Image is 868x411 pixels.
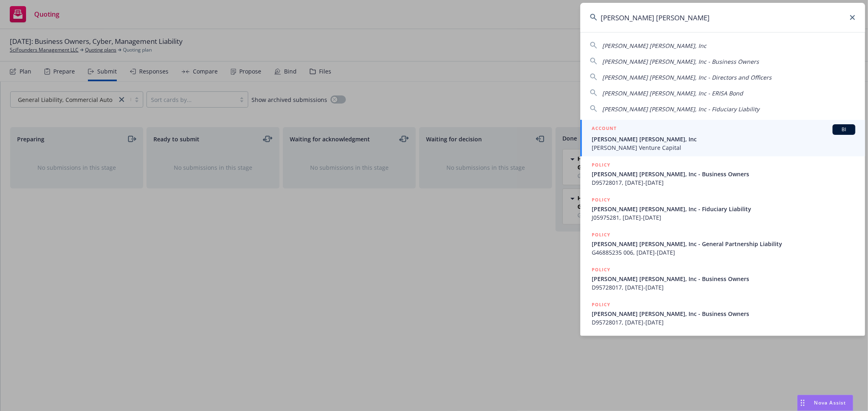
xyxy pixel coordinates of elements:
[797,395,853,411] button: Nova Assist
[592,283,855,292] span: D95728017, [DATE]-[DATE]
[592,124,617,134] h5: ACCOUNT
[592,196,610,204] h5: POLICY
[602,42,706,50] span: [PERSON_NAME] [PERSON_NAME], Inc
[592,205,855,213] span: [PERSON_NAME] [PERSON_NAME], Inc - Fiduciary Liability
[592,266,610,274] h5: POLICY
[836,126,852,133] span: BI
[602,105,759,113] span: [PERSON_NAME] [PERSON_NAME], Inc - Fiduciary Liability
[592,248,855,257] span: G46885235 006, [DATE]-[DATE]
[580,261,865,296] a: POLICY[PERSON_NAME] [PERSON_NAME], Inc - Business OwnersD95728017, [DATE]-[DATE]
[592,275,855,283] span: [PERSON_NAME] [PERSON_NAME], Inc - Business Owners
[592,301,610,309] h5: POLICY
[580,296,865,331] a: POLICY[PERSON_NAME] [PERSON_NAME], Inc - Business OwnersD95728017, [DATE]-[DATE]
[580,3,865,32] input: Search...
[592,231,610,239] h5: POLICY
[580,120,865,156] a: ACCOUNTBI[PERSON_NAME] [PERSON_NAME], Inc[PERSON_NAME] Venture Capital
[592,135,855,143] span: [PERSON_NAME] [PERSON_NAME], Inc
[592,309,855,318] span: [PERSON_NAME] [PERSON_NAME], Inc - Business Owners
[602,58,759,65] span: [PERSON_NAME] [PERSON_NAME], Inc - Business Owners
[602,89,743,97] span: [PERSON_NAME] [PERSON_NAME], Inc - ERISA Bond
[592,170,855,178] span: [PERSON_NAME] [PERSON_NAME], Inc - Business Owners
[592,318,855,327] span: D95728017, [DATE]-[DATE]
[602,74,772,81] span: [PERSON_NAME] [PERSON_NAME], Inc - Directors and Officers
[592,240,855,248] span: [PERSON_NAME] [PERSON_NAME], Inc - General Partnership Liability
[814,399,846,406] span: Nova Assist
[580,191,865,226] a: POLICY[PERSON_NAME] [PERSON_NAME], Inc - Fiduciary LiabilityJ05975281, [DATE]-[DATE]
[592,213,855,222] span: J05975281, [DATE]-[DATE]
[580,156,865,191] a: POLICY[PERSON_NAME] [PERSON_NAME], Inc - Business OwnersD95728017, [DATE]-[DATE]
[798,395,808,411] div: Drag to move
[592,161,610,169] h5: POLICY
[592,178,855,187] span: D95728017, [DATE]-[DATE]
[580,226,865,261] a: POLICY[PERSON_NAME] [PERSON_NAME], Inc - General Partnership LiabilityG46885235 006, [DATE]-[DATE]
[592,143,855,152] span: [PERSON_NAME] Venture Capital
